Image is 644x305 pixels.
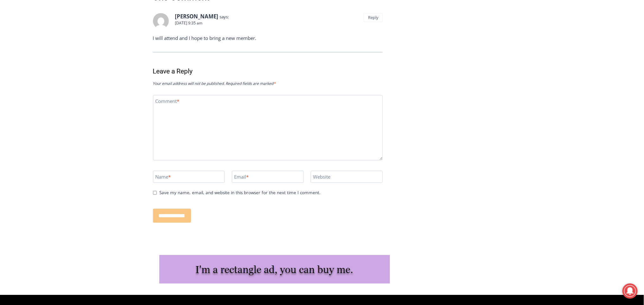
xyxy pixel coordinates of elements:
div: 6 [74,54,77,60]
h3: Leave a Reply [153,67,383,77]
span: Intern @ [DOMAIN_NAME] [166,63,294,77]
input: Email [232,171,304,183]
a: Intern @ [DOMAIN_NAME] [152,61,307,79]
label: Save my name, email, and website in this browser for the next time I comment. [157,190,321,196]
div: / [71,54,72,60]
div: "The first chef I interviewed talked about coming to [GEOGRAPHIC_DATA] from [GEOGRAPHIC_DATA] in ... [160,0,299,61]
label: Comment [155,98,179,106]
input: Website [311,171,383,183]
input: Name [153,171,225,183]
span: Required fields are marked [226,81,276,86]
div: Birds of Prey: Falcon and hawk demos [66,19,88,52]
p: I will attend and I hope to bring a new member. [153,34,383,42]
a: [PERSON_NAME] Read Sanctuary Fall Fest: [DATE] [0,63,92,79]
img: I'm a rectangle ad, you can buy me [159,255,390,283]
label: Website [313,174,331,182]
a: [DATE] 9:35 am [175,20,203,26]
label: Name [155,174,171,182]
label: Email [234,174,249,182]
div: 2 [66,54,69,60]
h4: [PERSON_NAME] Read Sanctuary Fall Fest: [DATE] [5,64,81,78]
span: says: [220,14,229,20]
span: Your email address will not be published. [153,81,225,86]
a: Reply to Paul Zerzan [364,13,383,22]
b: [PERSON_NAME] [175,13,219,20]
